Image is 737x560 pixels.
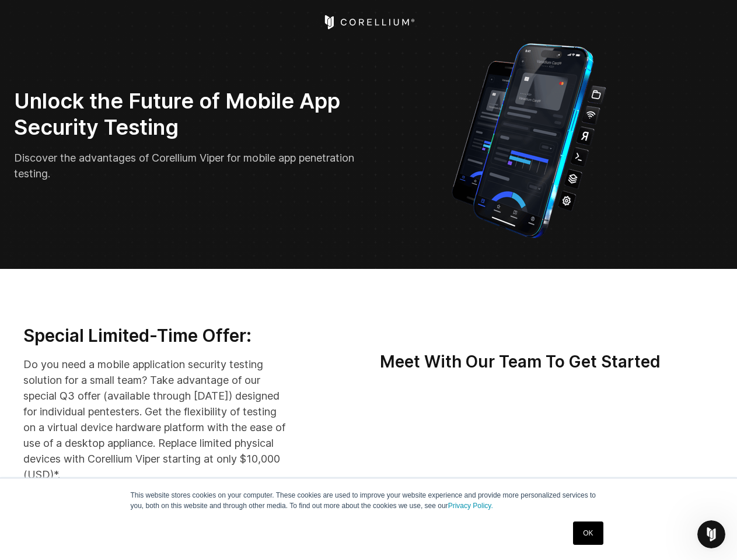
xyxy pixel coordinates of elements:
h2: Unlock the Future of Mobile App Security Testing [14,88,361,141]
p: This website stores cookies on your computer. These cookies are used to improve your website expe... [131,490,607,511]
a: Corellium Home [322,15,415,29]
a: OK [573,521,603,545]
iframe: Intercom live chat [697,520,725,548]
strong: Meet With Our Team To Get Started [380,352,661,372]
a: Privacy Policy. [448,502,493,510]
img: Corellium_VIPER_Hero_1_1x [441,37,617,241]
span: Discover the advantages of Corellium Viper for mobile app penetration testing. [14,152,354,180]
h3: Special Limited-Time Offer: [23,325,288,347]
